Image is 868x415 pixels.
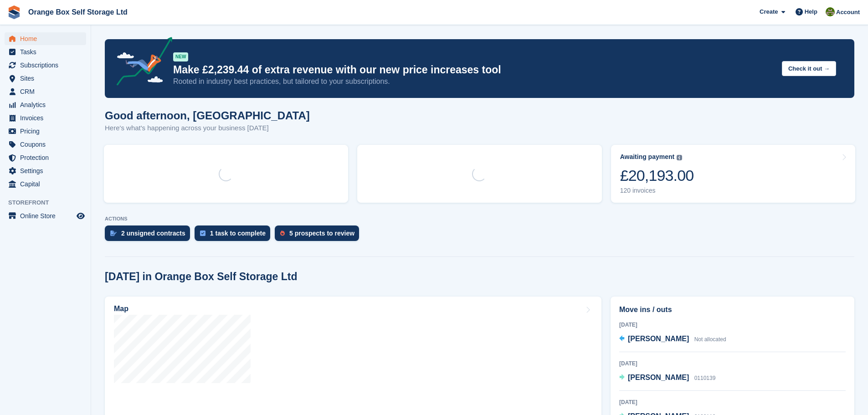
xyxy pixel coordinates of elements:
div: £20,193.00 [620,166,694,185]
div: Awaiting payment [620,153,675,161]
a: menu [5,85,86,98]
span: Home [20,32,75,45]
a: menu [5,72,86,85]
span: Storefront [8,198,91,207]
button: Check it out → [782,61,836,76]
span: Analytics [20,98,75,111]
p: Make £2,239.44 of extra revenue with our new price increases tool [173,63,775,77]
a: menu [5,112,86,124]
div: [DATE] [619,398,846,406]
div: 5 prospects to review [289,230,354,237]
span: Capital [20,178,75,190]
span: Account [836,8,860,17]
p: ACTIONS [105,216,854,222]
span: Not allocated [694,336,726,343]
a: 1 task to complete [195,225,275,246]
span: 0110139 [694,375,716,381]
div: [DATE] [619,359,846,368]
span: Pricing [20,125,75,138]
a: [PERSON_NAME] 0110139 [619,372,715,384]
span: Protection [20,151,75,164]
img: contract_signature_icon-13c848040528278c33f63329250d36e43548de30e8caae1d1a13099fd9432cc5.svg [110,231,117,236]
h2: Move ins / outs [619,304,846,315]
a: 2 unsigned contracts [105,225,195,246]
div: [DATE] [619,321,846,329]
a: menu [5,151,86,164]
span: [PERSON_NAME] [628,374,689,381]
span: Coupons [20,138,75,151]
a: menu [5,32,86,45]
span: Create [760,7,778,16]
div: 120 invoices [620,187,694,195]
a: 5 prospects to review [275,225,364,246]
p: Rooted in industry best practices, but tailored to your subscriptions. [173,77,775,87]
span: Help [805,7,817,16]
a: Preview store [75,210,86,221]
a: Awaiting payment £20,193.00 120 invoices [611,145,855,203]
img: stora-icon-8386f47178a22dfd0bd8f6a31ec36ba5ce8667c1dd55bd0f319d3a0aa187defe.svg [7,5,21,19]
p: Here's what's happening across your business [DATE] [105,123,310,133]
a: menu [5,125,86,138]
span: Invoices [20,112,75,124]
span: Settings [20,164,75,177]
a: menu [5,46,86,58]
h2: [DATE] in Orange Box Self Storage Ltd [105,271,298,283]
div: 1 task to complete [210,230,266,237]
a: menu [5,98,86,111]
img: prospect-51fa495bee0391a8d652442698ab0144808aea92771e9ea1ae160a38d050c398.svg [280,231,285,236]
img: task-75834270c22a3079a89374b754ae025e5fb1db73e45f91037f5363f120a921f8.svg [200,231,205,236]
span: Tasks [20,46,75,58]
a: menu [5,59,86,72]
a: menu [5,210,86,222]
img: price-adjustments-announcement-icon-8257ccfd72463d97f412b2fc003d46551f7dbcb40ab6d574587a9cd5c0d94... [109,37,173,89]
h1: Good afternoon, [GEOGRAPHIC_DATA] [105,109,310,122]
img: Pippa White [826,7,835,16]
span: Sites [20,72,75,85]
div: NEW [173,52,188,61]
span: [PERSON_NAME] [628,335,689,343]
span: Online Store [20,210,75,222]
img: icon-info-grey-7440780725fd019a000dd9b08b2336e03edf1995a4989e88bcd33f0948082b44.svg [677,155,682,160]
a: menu [5,138,86,151]
a: [PERSON_NAME] Not allocated [619,333,726,345]
div: 2 unsigned contracts [121,230,185,237]
span: CRM [20,85,75,98]
a: menu [5,164,86,177]
a: menu [5,178,86,190]
span: Subscriptions [20,59,75,72]
h2: Map [114,305,128,313]
a: Orange Box Self Storage Ltd [25,5,131,20]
